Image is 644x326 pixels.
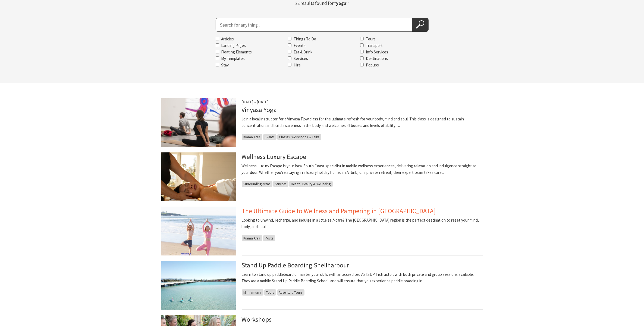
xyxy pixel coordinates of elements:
span: Adventure Tours [277,289,304,296]
span: Events [263,134,277,140]
span: Health, Beauty & Wellbeing [289,181,333,187]
label: Info Services [366,49,388,55]
label: Popups [366,62,379,68]
label: Services [294,56,308,61]
p: Wellness Luxury Escape is your local South Coast specialist in mobile wellness experiences, deliv... [242,163,483,176]
label: Destinations [366,56,388,61]
strong: "yoga" [334,0,349,6]
input: Search for: [216,18,412,32]
a: The Ultimate Guide to Wellness and Pampering in [GEOGRAPHIC_DATA] [242,207,436,215]
a: Workshops [242,315,272,324]
label: Stay [221,62,229,68]
span: [DATE] - [DATE] [242,99,269,104]
img: Three participants sit on their yoga mat in the Art Museum stretching with paintings behind [161,98,236,147]
span: Kiama Area [242,134,262,140]
p: Looking to unwind, recharge, and indulge in a little self-care? The [GEOGRAPHIC_DATA] region is t... [242,217,483,230]
label: Events [294,43,306,48]
span: Classes, Workshops & Talks [277,134,321,140]
label: Hire [294,62,301,68]
label: Tours [366,36,376,41]
span: Posts [263,235,275,241]
p: Learn to stand up paddleboard or master your skills with an accredited ASI SUP Instructor, with b... [242,271,483,284]
label: Landing Pages [221,43,246,48]
span: Services [273,181,288,187]
label: Eat & Drink [294,49,312,55]
span: Surrounding Areas [242,181,272,187]
label: Transport [366,43,383,48]
label: My Templates [221,56,245,61]
label: Floating Elements [221,49,252,55]
label: Things To Do [294,36,316,41]
a: Stand Up Paddle Boarding Shellharbour [242,261,349,269]
span: Minnamurra [242,289,263,296]
p: Join a local instructor for a Vinyasa Flow class for the ultimate refresh for your body, mind and... [242,116,483,129]
span: Tours [264,289,276,296]
span: Kiama Area [242,235,262,241]
a: Vinyasa Yoga [242,106,277,114]
a: Wellness Luxury Escape [242,152,306,161]
img: Our beautiful Lake Illawarra [161,261,236,310]
label: Articles [221,36,234,41]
